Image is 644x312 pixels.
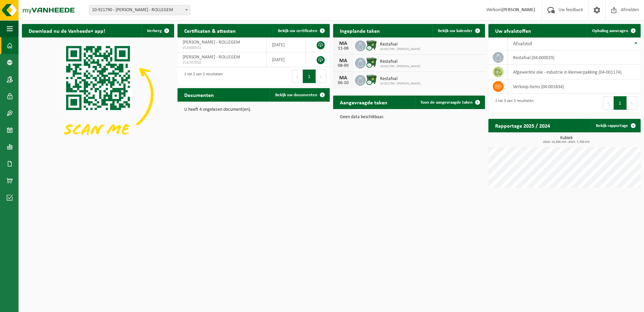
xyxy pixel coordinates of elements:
[181,69,223,84] div: 1 tot 2 van 2 resultaten
[184,107,323,112] p: U heeft 4 ongelezen document(en).
[513,41,532,47] span: Afvalstof
[366,74,377,85] img: WB-1100-CU
[336,58,350,63] div: MA
[502,7,535,12] strong: [PERSON_NAME]
[380,64,420,69] span: 10-921790 - [PERSON_NAME]
[380,76,420,82] span: Restafval
[336,41,350,46] div: MA
[141,24,173,37] button: Verberg
[614,96,627,110] button: 1
[333,96,394,109] h2: Aangevraagde taken
[508,65,641,79] td: afgewerkte olie - industrie in kleinverpakking (04-001174)
[22,37,174,152] img: Download de VHEPlus App
[340,115,479,120] p: Geen data beschikbaar.
[415,96,484,109] a: Toon de aangevraagde taken
[438,29,473,33] span: Bekijk uw kalender
[272,24,329,37] a: Bekijk uw certificaten
[316,70,326,83] button: Next
[267,37,306,52] td: [DATE]
[492,136,641,144] h3: Kubiek
[89,5,190,15] span: 10-921790 - VERMEULEN JONELL - ROLLEGEM
[380,59,420,64] span: Restafval
[183,40,240,45] span: [PERSON_NAME] - ROLLEGEM
[492,140,641,144] span: 2024: 14,300 m3 - 2025: 7,700 m3
[366,40,377,51] img: WB-1100-CU
[270,88,329,102] a: Bekijk uw documenten
[267,52,306,67] td: [DATE]
[508,79,641,94] td: verkoop items (04-001834)
[336,75,350,81] div: MA
[627,96,637,110] button: Next
[380,47,420,51] span: 10-921790 - [PERSON_NAME]
[183,45,261,51] span: VLA900553
[292,70,303,83] button: Previous
[592,29,628,33] span: Ophaling aanvragen
[508,50,641,65] td: restafval (04-000029)
[275,93,317,97] span: Bekijk uw documenten
[603,96,614,110] button: Previous
[22,24,112,37] h2: Download nu de Vanheede+ app!
[380,42,420,47] span: Restafval
[380,82,420,86] span: 10-921790 - [PERSON_NAME]
[587,24,640,37] a: Ophaling aanvragen
[590,119,640,132] a: Bekijk rapportage
[432,24,484,37] a: Bekijk uw kalender
[303,70,316,83] button: 1
[366,57,377,68] img: WB-1100-CU
[488,24,538,37] h2: Uw afvalstoffen
[336,81,350,85] div: 06-10
[183,55,240,60] span: [PERSON_NAME] - ROLLEGEM
[492,96,534,110] div: 1 tot 3 van 3 resultaten
[420,100,473,105] span: Toon de aangevraagde taken
[89,5,190,15] span: 10-921790 - VERMEULEN JONELL - ROLLEGEM
[178,24,243,37] h2: Certificaten & attesten
[336,46,350,51] div: 11-08
[183,60,261,66] span: VLA707910
[488,119,557,132] h2: Rapportage 2025 / 2024
[333,24,387,37] h2: Ingeplande taken
[178,88,221,101] h2: Documenten
[336,63,350,68] div: 08-09
[147,29,162,33] span: Verberg
[278,29,317,33] span: Bekijk uw certificaten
